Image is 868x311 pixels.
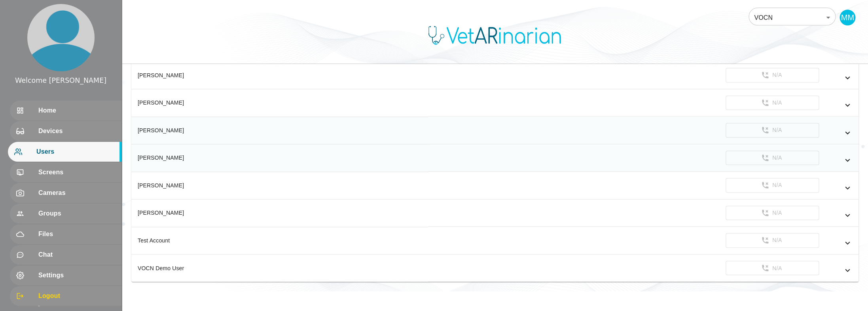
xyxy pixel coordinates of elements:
[38,106,115,115] span: Home
[38,271,115,280] span: Settings
[10,204,121,223] div: Groups
[38,250,115,259] span: Chat
[27,4,95,71] img: profile.png
[10,183,121,203] div: Cameras
[138,154,422,162] div: [PERSON_NAME]
[38,126,115,136] span: Devices
[38,229,115,239] span: Files
[138,237,422,244] div: Test Account
[10,224,121,244] div: Files
[10,245,121,265] div: Chat
[138,209,422,217] div: [PERSON_NAME]
[138,264,422,272] div: VOCN Demo User
[38,209,115,218] span: Groups
[38,291,115,301] span: Logout
[10,286,121,306] div: Logout
[38,168,115,177] span: Screens
[138,181,422,189] div: [PERSON_NAME]
[10,101,121,120] div: Home
[138,71,422,79] div: [PERSON_NAME]
[10,121,121,141] div: Devices
[36,147,115,156] span: Users
[10,162,121,182] div: Screens
[10,265,121,285] div: Settings
[138,99,422,107] div: [PERSON_NAME]
[138,126,422,134] div: [PERSON_NAME]
[8,142,121,162] div: Users
[424,25,566,45] img: Logo
[749,6,836,29] div: VOCN
[38,188,115,198] span: Cameras
[15,75,106,86] div: Welcome [PERSON_NAME]
[840,10,855,25] div: MM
